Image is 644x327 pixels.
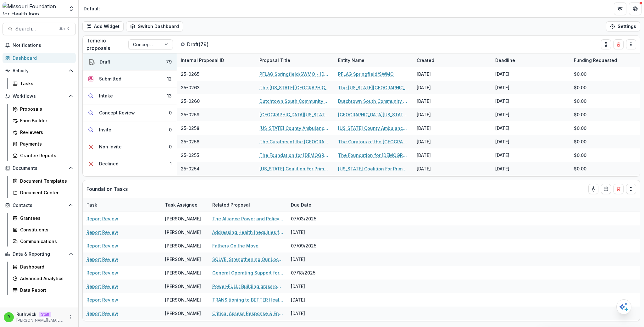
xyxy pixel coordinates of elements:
[208,202,254,208] div: Related Proposal
[256,57,294,64] div: Proposal Title
[181,71,199,77] span: 25-0265
[338,165,409,172] a: [US_STATE] Coalition For Primary Health Care
[338,138,409,145] a: The Curators of the [GEOGRAPHIC_DATA][US_STATE] on behalf of UMSL
[287,280,334,293] div: [DATE]
[99,109,135,116] div: Concept Review
[10,262,76,272] a: Dashboard
[3,249,76,259] button: Open Data & Reporting
[614,3,626,15] button: Partners
[86,37,128,52] p: Temelio proposals
[212,297,283,303] a: TRANSitioning to BETTER Health
[287,293,334,307] div: [DATE]
[417,84,431,91] div: [DATE]
[413,53,491,67] div: Created
[86,310,118,317] a: Report Review
[86,283,118,290] a: Report Review
[165,269,201,276] div: [PERSON_NAME]
[83,198,161,212] div: Task
[495,138,509,145] div: [DATE]
[334,57,368,64] div: Entity Name
[259,165,330,172] a: [US_STATE] Coalition For Primary Health Care - [DATE] - [DATE] Request for Concept Papers
[20,80,71,87] div: Tasks
[10,176,76,186] a: Document Templates
[16,318,64,323] p: [PERSON_NAME][EMAIL_ADDRESS][DOMAIN_NAME]
[99,126,111,133] div: Invite
[212,283,283,290] a: Power-FULL: Building grassroots advocacy capacity and a new model of community-centric decision-m...
[169,126,172,133] div: 0
[13,55,71,61] div: Dashboard
[606,21,640,31] button: Settings
[338,71,394,77] a: PFLAG Springfield/SWMO
[86,185,128,193] p: Foundation Tasks
[161,202,201,208] div: Task Assignee
[626,39,636,49] button: Drag
[212,269,283,276] a: General Operating Support for Center for Effective Philanthropy [DATE]-[DATE]
[574,138,586,145] span: $0.00
[616,299,631,314] button: Open AI Assistant
[574,165,586,172] span: $0.00
[3,163,76,173] button: Open Documents
[167,75,172,82] div: 12
[417,71,431,77] div: [DATE]
[187,41,234,48] p: Draft ( 79 )
[86,242,118,249] a: Report Review
[212,256,283,263] a: SOLVE: Strengthening Our Local Voices to End Firearm Violence
[20,189,71,196] div: Document Center
[495,84,509,91] div: [DATE]
[495,165,509,172] div: [DATE]
[629,3,641,15] button: Get Help
[613,184,624,194] button: Delete card
[3,40,76,50] button: Notifications
[574,125,586,131] span: $0.00
[83,87,177,104] button: Intake13
[338,125,409,131] a: [US_STATE] County Ambulance District
[208,198,287,212] div: Related Proposal
[20,287,71,293] div: Data Report
[601,39,611,49] button: toggle-assigned-to-me
[417,125,431,131] div: [DATE]
[20,275,71,282] div: Advanced Analytics
[256,53,334,67] div: Proposal Title
[99,75,121,82] div: Submitted
[181,152,199,158] span: 25-0255
[20,117,71,124] div: Form Builder
[86,297,118,303] a: Report Review
[181,84,200,91] span: 25-0263
[212,229,283,236] a: Addressing Health Inequities for Patients with [MEDICAL_DATA] by Providing Comprehensive Services
[181,138,199,145] span: 25-0256
[165,283,201,290] div: [PERSON_NAME]
[287,198,334,212] div: Due Date
[3,3,64,15] img: Missouri Foundation for Health logo
[165,229,201,236] div: [PERSON_NAME]
[20,263,71,270] div: Dashboard
[574,84,586,91] span: $0.00
[20,152,71,159] div: Grantee Reports
[212,215,283,222] a: The Alliance Power and Policy Action (PPAG)
[338,98,409,104] a: Dutchtown South Community Corporation
[82,21,124,31] button: Add Widget
[58,25,70,32] div: ⌘ + K
[165,215,201,222] div: [PERSON_NAME]
[15,26,55,32] span: Search...
[99,92,113,99] div: Intake
[181,165,200,172] span: 25-0254
[495,98,509,104] div: [DATE]
[491,57,519,64] div: Deadline
[20,226,71,233] div: Constituents
[100,58,110,65] div: Draft
[13,166,66,171] span: Documents
[417,152,431,158] div: [DATE]
[83,70,177,87] button: Submitted12
[3,91,76,101] button: Open Workflows
[161,198,208,212] div: Task Assignee
[491,53,570,67] div: Deadline
[13,43,73,48] span: Notifications
[99,143,122,150] div: Non Invite
[259,138,330,145] a: The Curators of the [GEOGRAPHIC_DATA][US_STATE] on behalf of UMSL - [DATE] - [DATE] Request for C...
[10,139,76,149] a: Payments
[13,94,66,99] span: Workflows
